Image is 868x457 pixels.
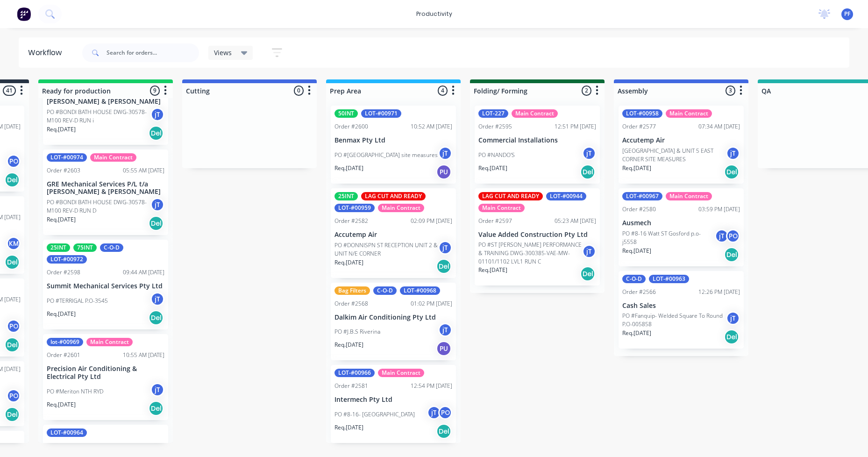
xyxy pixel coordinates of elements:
[5,337,20,352] div: Del
[436,341,451,356] div: PU
[7,389,21,403] div: PO
[86,338,133,346] div: Main Contract
[698,122,740,131] div: 07:34 AM [DATE]
[5,172,20,187] div: Del
[698,205,740,214] div: 03:59 PM [DATE]
[334,151,438,159] p: PO #[GEOGRAPHIC_DATA] site measures
[149,401,164,416] div: Del
[334,122,368,131] div: Order #2600
[412,7,457,21] div: productivity
[47,255,87,264] div: LOT-#00972
[334,286,370,295] div: Bag Filters
[622,192,662,200] div: LOT-#00967
[478,217,512,225] div: Order #2597
[373,286,397,295] div: C-O-D
[47,125,76,134] p: Req. [DATE]
[478,231,596,239] p: Value Added Construction Pty Ltd
[649,275,689,283] div: LOT-#00963
[478,241,582,266] p: PO #ST [PERSON_NAME] PERFORMANCE & TRAINING DWG-300385-VAE-MW-01101/1102 LVL1 RUN C
[47,387,103,396] p: PO #Meriton NTH RYD
[47,400,76,409] p: Req. [DATE]
[43,59,168,145] div: GRE Mechanical Services P/L t/a [PERSON_NAME] & [PERSON_NAME]PO #BONDI BATH HOUSE DWG-30578-M100 ...
[123,166,164,175] div: 05:55 AM [DATE]
[666,192,712,200] div: Main Contract
[334,341,363,349] p: Req. [DATE]
[334,109,358,118] div: 50INT
[17,7,31,21] img: Factory
[438,146,452,160] div: jT
[334,241,438,258] p: PO #DONNISPN ST RECEPTION UNIT 2 & UNIT N/E CORNER
[334,328,380,336] p: PO #J.B.S Riverina
[411,300,452,308] div: 01:02 PM [DATE]
[726,229,740,243] div: PO
[331,283,456,361] div: Bag FiltersC-O-DLOT-#00968Order #256801:02 PM [DATE]Dalkim Air Conditioning Pty LtdPO #J.B.S Rive...
[334,136,452,144] p: Benmax Pty Ltd
[475,188,600,286] div: LAG CUT AND READYLOT-#00944Main ContractOrder #259705:23 AM [DATE]Value Added Construction Pty Lt...
[334,300,368,308] div: Order #2568
[47,428,87,437] div: LOT-#00964
[478,266,507,274] p: Req. [DATE]
[436,424,451,439] div: Del
[47,297,108,305] p: PO #TERRIGAL P.O-3545
[43,334,168,420] div: lot-#00969Main ContractOrder #260110:55 AM [DATE]Precision Air Conditioning & Electrical Pty LtdP...
[622,229,715,246] p: PO #8-16 Watt ST Gosford p.o- j5558
[411,382,452,390] div: 12:54 PM [DATE]
[478,164,507,172] p: Req. [DATE]
[698,288,740,296] div: 12:26 PM [DATE]
[622,122,656,131] div: Order #2577
[478,204,525,212] div: Main Contract
[334,314,452,321] p: Dalkim Air Conditioning Pty Ltd
[334,231,452,239] p: Accutemp Air
[5,407,20,422] div: Del
[47,351,80,359] div: Order #2601
[150,383,164,397] div: jT
[622,275,646,283] div: C-O-D
[331,188,456,278] div: 25INTLAG CUT AND READYLOT-#00959Main ContractOrder #258202:09 PM [DATE]Accutemp AirPO #DONNISPN S...
[438,241,452,255] div: jT
[546,192,586,200] div: LOT-#00944
[726,146,740,160] div: jT
[726,311,740,325] div: jT
[100,243,123,252] div: C-O-D
[427,406,441,420] div: jT
[334,164,363,172] p: Req. [DATE]
[47,282,164,290] p: Summit Mechanical Services Pty Ltd
[150,107,164,121] div: jT
[622,302,740,310] p: Cash Sales
[724,329,739,344] div: Del
[334,204,375,212] div: LOT-#00959
[47,310,76,318] p: Req. [DATE]
[123,268,164,277] div: 09:44 AM [DATE]
[47,153,87,162] div: LOT-#00974
[715,229,729,243] div: jT
[378,369,424,377] div: Main Contract
[7,154,21,168] div: PO
[582,146,596,160] div: jT
[47,338,83,346] div: lot-#00969
[334,217,368,225] div: Order #2582
[666,109,712,118] div: Main Contract
[47,108,150,125] p: PO #BONDI BATH HOUSE DWG-30578-M100 REV-D RUN i
[622,147,726,164] p: [GEOGRAPHIC_DATA] & UNIT 5 EAST CORNER SITE MEASURES
[619,271,744,349] div: C-O-DLOT-#00963Order #256612:26 PM [DATE]Cash SalesPO #Fanquip- Welded Square To Round P.O-005858...
[331,365,456,443] div: LOT-#00966Main ContractOrder #258112:54 PM [DATE]Intermech Pty LtdPO #8-16- [GEOGRAPHIC_DATA]jTPO...
[47,180,164,196] p: GRE Mechanical Services P/L t/a [PERSON_NAME] & [PERSON_NAME]
[47,442,80,450] div: Order #2585
[150,292,164,306] div: jT
[334,396,452,404] p: Intermech Pty Ltd
[478,151,515,159] p: PO #NANDO'S
[47,198,150,215] p: PO #BONDI BATH HOUSE DWG-30578-M100 REV-D RUN D
[361,109,401,118] div: LOT-#00971
[149,216,164,231] div: Del
[622,288,656,296] div: Order #2566
[5,255,20,270] div: Del
[361,192,426,200] div: LAG CUT AND READY
[43,150,168,236] div: LOT-#00974Main ContractOrder #260305:55 AM [DATE]GRE Mechanical Services P/L t/a [PERSON_NAME] & ...
[619,188,744,266] div: LOT-#00967Main ContractOrder #258003:59 PM [DATE]AusmechPO #8-16 Watt ST Gosford p.o- j5558jTPORe...
[334,382,368,390] div: Order #2581
[411,122,452,131] div: 10:52 AM [DATE]
[149,310,164,325] div: Del
[622,136,740,144] p: Accutemp Air
[844,10,850,18] span: PF
[7,319,21,333] div: PO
